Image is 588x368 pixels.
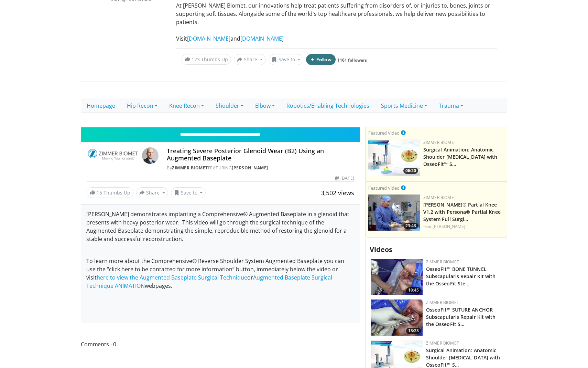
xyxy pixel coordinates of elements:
[426,340,459,346] a: Zimmer Biomet
[368,139,420,176] img: 84e7f812-2061-4fff-86f6-cdff29f66ef4.150x105_q85_crop-smart_upscale.jpg
[375,98,433,113] a: Sports Medicine
[406,328,421,334] span: 13:23
[306,54,336,65] button: Follow
[321,189,354,197] span: 3,502 views
[232,165,268,171] a: [PERSON_NAME]
[368,194,420,231] img: 99b1778f-d2b2-419a-8659-7269f4b428ba.150x105_q85_crop-smart_upscale.jpg
[136,187,168,198] button: Share
[423,194,456,200] a: Zimmer Biomet
[142,147,159,164] img: Avatar
[171,187,206,198] button: Save to
[145,282,172,290] span: webpages.
[426,347,500,368] a: Surgical Animation: Anatomic Shoulder [MEDICAL_DATA] with OsseoFit™ S…
[371,259,423,295] img: 2f1af013-60dc-4d4f-a945-c3496bd90c6e.150x105_q85_crop-smart_upscale.jpg
[426,259,459,265] a: Zimmer Biomet
[371,299,423,336] img: 40c8acad-cf15-4485-a741-123ec1ccb0c0.150x105_q85_crop-smart_upscale.jpg
[240,35,284,42] a: [DOMAIN_NAME]
[368,185,400,191] small: Featured Video
[433,223,465,229] a: [PERSON_NAME]
[370,245,392,254] span: Videos
[87,187,133,198] a: 15 Thumbs Up
[337,57,367,63] a: 1161 followers
[81,127,360,127] video-js: Video Player
[371,299,423,336] a: 13:23
[81,98,121,113] a: Homepage
[97,189,102,196] span: 15
[368,139,420,176] a: 06:20
[187,35,230,42] a: [DOMAIN_NAME]
[423,146,498,167] a: Surgical Animation: Anatomic Shoulder [MEDICAL_DATA] with OsseoFit™ S…
[423,201,501,222] a: [PERSON_NAME]® Partial Knee V1.2 with Persona® Partial Knee System Full Surgi…
[247,274,253,281] span: or
[167,147,354,162] h4: Treating Severe Posterior Glenoid Wear (B2) Using an Augmented Baseplate
[269,54,304,65] button: Save to
[86,257,344,281] span: To learn more about the Comprehensive® Reverse Shoulder System Augmented Baseplate you can use th...
[234,54,266,65] button: Share
[172,165,208,171] a: Zimmer Biomet
[371,259,423,295] a: 10:45
[426,299,459,305] a: Zimmer Biomet
[281,98,375,113] a: Robotics/Enabling Technologies
[210,98,249,113] a: Shoulder
[433,98,469,113] a: Trauma
[86,210,355,243] p: [PERSON_NAME] demonstrates implanting a Comprehensive® Augmented Baseplate in a glenoid that pres...
[368,130,400,136] small: Featured Video
[86,274,332,290] a: Augmented Baseplate Surgical Technique ANIMATION
[335,175,354,181] div: [DATE]
[406,287,421,293] span: 10:45
[97,274,247,281] a: here to view the Augmented Baseplate Surgical Technique
[403,223,418,229] span: 23:43
[176,1,497,43] div: At [PERSON_NAME] Biomet, our innovations help treat patients suffering from disorders of, or inju...
[163,98,210,113] a: Knee Recon
[121,98,163,113] a: Hip Recon
[87,147,139,164] img: Zimmer Biomet
[192,56,200,63] span: 123
[167,165,354,171] div: By FEATURING
[368,194,420,231] a: 23:43
[403,168,418,174] span: 06:20
[426,306,496,327] a: OsseoFit™ SUTURE ANCHOR Subscapularis Repair Kit with the OsseoFit S…
[182,54,231,65] a: 123 Thumbs Up
[423,223,504,230] div: Feat.
[423,139,456,145] a: Zimmer Biomet
[426,266,496,287] a: OsseoFit™ BONE TUNNEL Subscapularis Repair Kit with the OsseoFit Ste…
[81,340,360,349] span: Comments 0
[249,98,281,113] a: Elbow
